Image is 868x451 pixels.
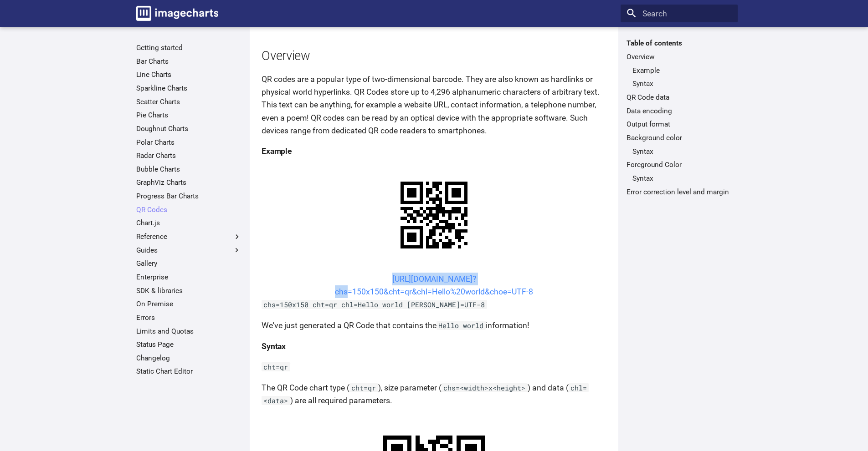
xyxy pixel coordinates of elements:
[136,286,241,295] a: SDK & libraries
[632,174,732,183] a: Syntax
[627,147,732,156] nav: Background color
[136,70,241,79] a: Line Charts
[627,120,732,129] a: Output format
[621,39,738,196] nav: Table of contents
[136,313,241,322] a: Errors
[136,151,241,160] a: Radar Charts
[632,66,732,75] a: Example
[136,259,241,268] a: Gallery
[136,232,241,241] label: Reference
[136,218,241,228] a: Chart.js
[627,106,732,116] a: Data encoding
[632,79,732,88] a: Syntax
[136,165,241,174] a: Bubble Charts
[335,274,533,296] a: [URL][DOMAIN_NAME]?chs=150x150&cht=qr&chl=Hello%20world&choe=UTF-8
[136,205,241,214] a: QR Codes
[627,174,732,183] nav: Foreground Color
[627,133,732,142] a: Background color
[136,43,241,52] a: Getting started
[627,160,732,169] a: Foreground Color
[136,57,241,66] a: Bar Charts
[621,5,738,23] input: Search
[136,367,241,376] a: Static Chart Editor
[136,111,241,120] a: Pie Charts
[136,299,241,309] a: On Premise
[262,145,606,157] h4: Example
[136,273,241,282] a: Enterprise
[136,354,241,363] a: Changelog
[136,138,241,147] a: Polar Charts
[132,2,222,25] a: Image-Charts documentation
[627,93,732,102] a: QR Code data
[136,84,241,93] a: Sparkline Charts
[262,340,606,353] h4: Syntax
[627,66,732,89] nav: Overview
[262,319,606,332] p: We've just generated a QR Code that contains the information!
[136,340,241,349] a: Status Page
[136,178,241,187] a: GraphViz Charts
[349,383,378,392] code: cht=qr
[136,192,241,201] a: Progress Bar Charts
[627,52,732,61] a: Overview
[262,73,606,137] p: QR codes are a popular type of two-dimensional barcode. They are also known as hardlinks or physi...
[136,97,241,106] a: Scatter Charts
[136,124,241,133] a: Doughnut Charts
[632,147,732,156] a: Syntax
[437,321,486,330] code: Hello world
[136,6,218,21] img: logo
[136,327,241,336] a: Limits and Quotas
[262,47,606,65] h2: Overview
[442,383,528,392] code: chs=<width>x<height>
[627,187,732,197] a: Error correction level and margin
[621,39,738,48] label: Table of contents
[262,300,487,309] code: chs=150x150 cht=qr chl=Hello world [PERSON_NAME]=UTF-8
[262,362,290,371] code: cht=qr
[385,166,483,264] img: chart
[262,381,606,407] p: The QR Code chart type ( ), size parameter ( ) and data ( ) are all required parameters.
[136,246,241,255] label: Guides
